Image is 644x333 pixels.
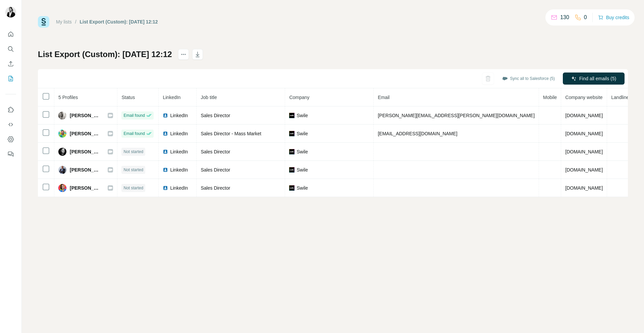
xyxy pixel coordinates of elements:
span: Sales Director [201,113,230,118]
span: LinkedIn [170,148,188,155]
h1: List Export (Custom): [DATE] 12:12 [38,49,172,60]
span: Email [378,95,389,100]
span: [PERSON_NAME] [70,148,101,155]
p: 0 [584,13,587,21]
button: Sync all to Salesforce (5) [497,74,559,84]
button: Quick start [5,28,16,40]
img: LinkedIn logo [163,185,168,191]
span: LinkedIn [170,185,188,191]
img: Avatar [5,7,16,17]
span: Landline [611,95,629,100]
span: Not started [123,185,143,191]
span: Sales Director [201,149,230,154]
img: LinkedIn logo [163,149,168,154]
span: Not started [123,149,143,155]
span: [DOMAIN_NAME] [565,185,603,191]
img: Avatar [58,184,66,192]
button: Use Surfe on LinkedIn [5,104,16,116]
span: Not started [123,167,143,173]
span: Job title [201,95,217,100]
span: Email found [123,112,145,118]
span: Email found [123,131,145,137]
span: LinkedIn [170,130,188,137]
a: My lists [56,19,72,25]
span: Swile [297,166,308,173]
div: List Export (Custom): [DATE] 12:12 [80,18,158,25]
button: Use Surfe API [5,118,16,131]
span: Swile [297,148,308,155]
img: Avatar [58,166,66,174]
img: LinkedIn logo [163,113,168,118]
span: Mobile [543,95,557,100]
span: Sales Director [201,185,230,191]
img: Avatar [58,148,66,156]
span: [PERSON_NAME] [70,185,101,191]
span: [PERSON_NAME] [70,112,101,119]
img: company-logo [289,167,294,173]
img: Avatar [58,130,66,138]
button: Dashboard [5,133,16,145]
span: [EMAIL_ADDRESS][DOMAIN_NAME] [378,131,457,136]
span: Swile [297,130,308,137]
img: LinkedIn logo [163,167,168,173]
li: / [75,18,76,25]
span: [DOMAIN_NAME] [565,131,603,136]
span: [PERSON_NAME] [70,166,101,173]
span: Sales Director [201,167,230,173]
span: LinkedIn [163,95,180,100]
span: Sales Director - Mass Market [201,131,261,136]
button: My lists [5,73,16,85]
p: 130 [560,13,569,21]
img: company-logo [289,131,294,136]
img: Avatar [58,111,66,120]
img: company-logo [289,185,294,191]
span: Status [121,95,135,100]
span: 5 Profiles [58,95,78,100]
span: Company [289,95,309,100]
img: company-logo [289,149,294,154]
span: LinkedIn [170,112,188,119]
button: actions [178,49,189,60]
button: Find all emails (5) [563,73,625,85]
button: Buy credits [598,13,629,22]
img: LinkedIn logo [163,131,168,136]
span: Company website [565,95,602,100]
button: Feedback [5,148,16,160]
span: Find all emails (5) [579,75,616,82]
span: [DOMAIN_NAME] [565,113,603,118]
img: company-logo [289,113,294,118]
span: [PERSON_NAME][EMAIL_ADDRESS][PERSON_NAME][DOMAIN_NAME] [378,113,535,118]
button: Search [5,43,16,55]
span: [DOMAIN_NAME] [565,149,603,154]
span: Swile [297,185,308,191]
span: [DOMAIN_NAME] [565,167,603,173]
span: Swile [297,112,308,119]
span: LinkedIn [170,166,188,173]
img: Surfe Logo [38,16,49,28]
button: Enrich CSV [5,58,16,70]
span: [PERSON_NAME] [70,130,101,137]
